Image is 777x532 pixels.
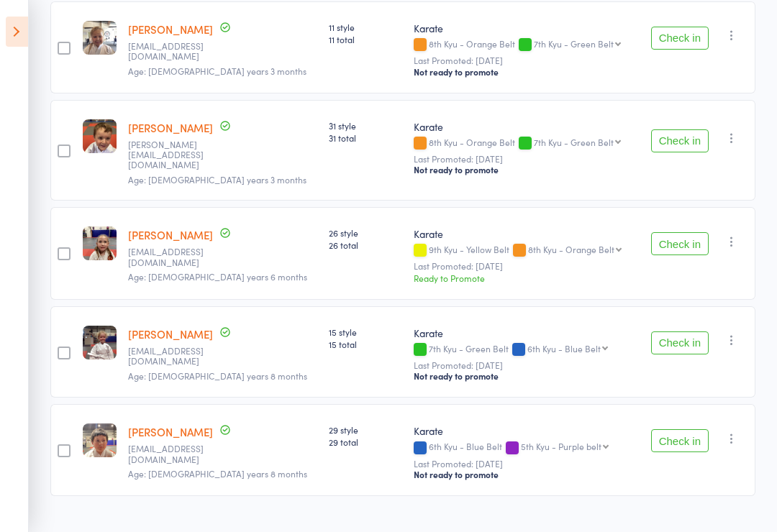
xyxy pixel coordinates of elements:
[414,39,633,51] div: 8th Kyu - Orange Belt
[83,226,117,260] img: image1739253479.png
[128,346,222,367] small: leanneob74@gmail.com
[527,344,601,353] div: 6th Kyu - Blue Belt
[128,467,307,480] span: Age: [DEMOGRAPHIC_DATA] years 8 months
[534,137,614,147] div: 7th Kyu - Green Belt
[414,360,633,370] small: Last Promoted: [DATE]
[651,27,709,50] button: Check in
[329,338,402,350] span: 15 total
[534,39,614,48] div: 7th Kyu - Green Belt
[414,244,633,257] div: 9th Kyu - Yellow Belt
[128,120,213,135] a: [PERSON_NAME]
[414,261,633,271] small: Last Promoted: [DATE]
[329,226,402,239] span: 26 style
[329,239,402,251] span: 26 total
[414,154,633,164] small: Last Promoted: [DATE]
[414,423,633,438] div: Karate
[414,441,633,454] div: 6th Kyu - Blue Belt
[521,441,601,451] div: 5th Kyu - Purple belt
[83,326,117,359] img: image1660716017.png
[414,66,633,78] div: Not ready to promote
[329,326,402,338] span: 15 style
[414,164,633,175] div: Not ready to promote
[414,21,633,35] div: Karate
[83,423,117,457] img: image1682491160.png
[414,226,633,241] div: Karate
[414,344,633,356] div: 7th Kyu - Green Belt
[128,227,213,242] a: [PERSON_NAME]
[128,326,213,341] a: [PERSON_NAME]
[329,436,402,448] span: 29 total
[651,429,709,452] button: Check in
[128,139,222,170] small: gavin@grkconstructions.com.au
[128,65,306,77] span: Age: [DEMOGRAPHIC_DATA] years 3 months
[414,137,633,150] div: 8th Kyu - Orange Belt
[83,21,117,55] img: image1676264326.png
[128,270,307,283] span: Age: [DEMOGRAPHIC_DATA] years 6 months
[414,459,633,469] small: Last Promoted: [DATE]
[128,41,222,62] small: kirraelizabethjones@hotmail.com
[414,469,633,480] div: Not ready to promote
[651,232,709,255] button: Check in
[414,326,633,340] div: Karate
[128,247,222,267] small: romainelawler@gmail.com
[329,119,402,132] span: 31 style
[414,370,633,382] div: Not ready to promote
[651,331,709,354] button: Check in
[329,21,402,33] span: 11 style
[128,173,306,185] span: Age: [DEMOGRAPHIC_DATA] years 3 months
[414,119,633,134] div: Karate
[128,370,307,382] span: Age: [DEMOGRAPHIC_DATA] years 8 months
[128,444,222,464] small: mellyk210@gmail.com
[414,272,633,284] div: Ready to Promote
[128,22,213,37] a: [PERSON_NAME]
[414,55,633,65] small: Last Promoted: [DATE]
[329,132,402,144] span: 31 total
[651,129,709,152] button: Check in
[128,424,213,439] a: [PERSON_NAME]
[528,244,614,254] div: 8th Kyu - Orange Belt
[83,119,117,153] img: image1673326524.png
[329,33,402,45] span: 11 total
[329,423,402,436] span: 29 style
